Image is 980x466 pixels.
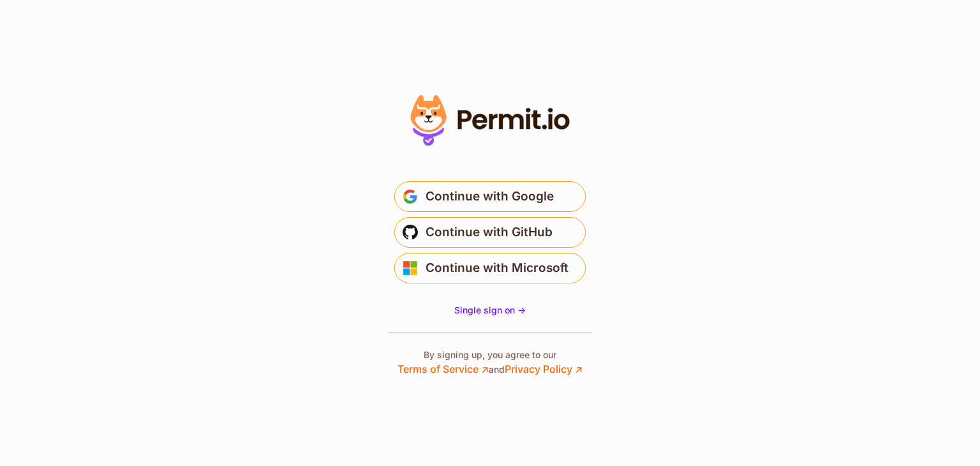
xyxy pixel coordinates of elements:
span: Continue with Microsoft [426,258,568,278]
span: Continue with GitHub [426,222,553,243]
button: Continue with GitHub [394,217,586,248]
a: Privacy Policy ↗ [505,363,583,375]
span: Continue with Google [426,186,554,207]
span: Single sign on -> [454,304,526,315]
p: By signing up, you agree to our and [397,349,583,377]
a: Single sign on -> [454,304,526,317]
a: Terms of Service ↗ [397,363,489,375]
button: Continue with Google [394,181,586,212]
button: Continue with Microsoft [394,253,586,283]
